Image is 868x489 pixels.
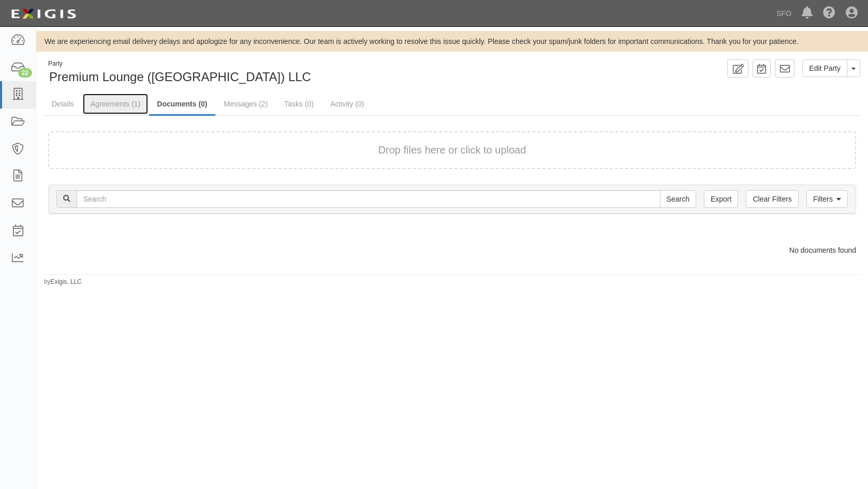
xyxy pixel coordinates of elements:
a: Clear Filters [746,190,798,208]
small: by [44,278,82,286]
a: Tasks (0) [276,94,321,114]
a: Agreements (1) [83,94,148,114]
a: Documents (0) [149,94,215,116]
a: Edit Party [802,59,847,77]
input: Search [77,190,660,208]
div: No documents found [40,245,864,255]
a: SFO [771,3,797,24]
a: Exigis, LLC [51,278,82,285]
div: Premium Lounge (San Francisco) LLC [44,59,445,86]
button: Drop files here or click to upload [378,143,526,158]
input: Search [660,190,696,208]
span: Premium Lounge ([GEOGRAPHIC_DATA]) LLC [49,70,311,84]
a: Details [44,94,82,114]
img: logo-5460c22ac91f19d4615b14bd174203de0afe785f0fc80cf4dbbc73dc1793850b.png [8,5,79,23]
div: Party [48,59,311,68]
a: Filters [806,190,848,208]
a: Activity (0) [322,94,372,114]
a: Export [704,190,738,208]
div: We are experiencing email delivery delays and apologize for any inconvenience. Our team is active... [36,36,868,47]
a: Messages (2) [216,94,276,114]
div: 22 [18,68,32,78]
i: Help Center - Complianz [823,7,835,20]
